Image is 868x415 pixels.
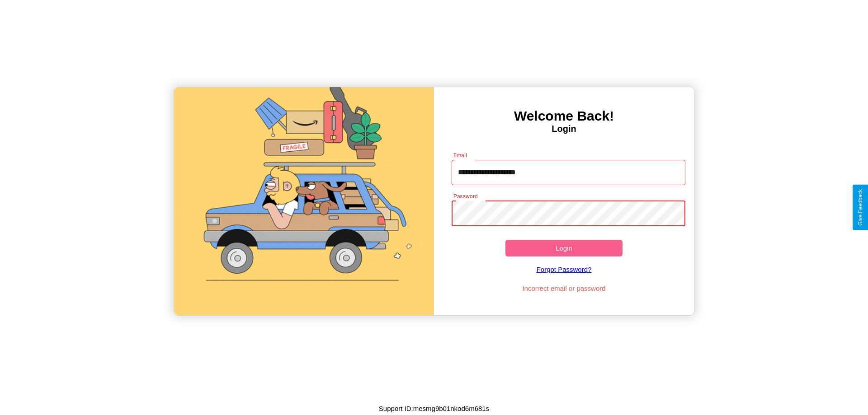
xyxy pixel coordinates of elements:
img: gif [174,87,434,315]
p: Support ID: mesmg9b01nkod6m681s [379,402,489,415]
a: Forgot Password? [447,256,681,282]
label: Email [453,151,467,159]
label: Password [453,192,477,200]
button: Login [505,240,623,256]
h3: Welcome Back! [434,108,694,124]
p: Incorrect email or password [447,282,681,294]
h4: Login [434,124,694,134]
div: Give Feedback [857,189,863,226]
